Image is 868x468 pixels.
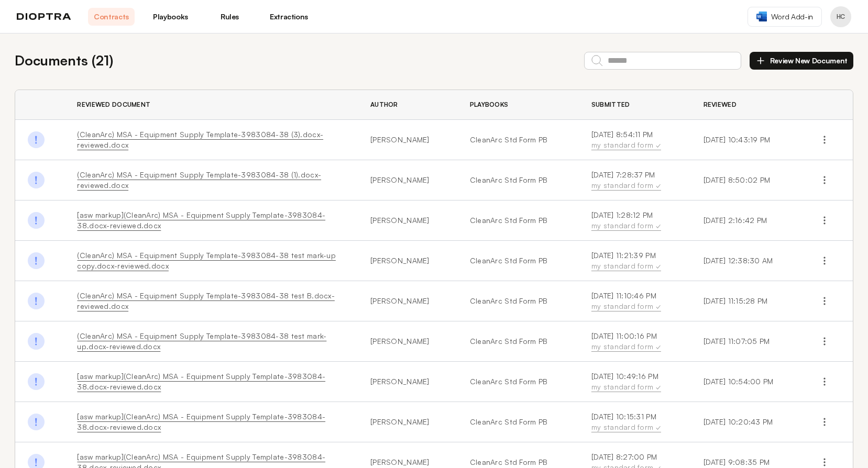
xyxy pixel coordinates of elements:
td: [PERSON_NAME] [358,200,457,241]
a: [asw markup](CleanArc) MSA - Equipment Supply Template-3983084-38.docx-reviewed.docx [77,372,325,391]
td: [DATE] 1:28:12 PM [579,200,691,241]
td: [DATE] 11:10:46 PM [579,281,691,321]
img: Done [28,373,45,390]
td: [DATE] 10:54:00 PM [691,362,804,402]
td: [PERSON_NAME] [358,120,457,160]
div: my standard form ✓ [591,301,678,311]
td: [DATE] 10:49:16 PM [579,362,691,402]
td: [PERSON_NAME] [358,281,457,321]
img: Done [28,172,45,188]
img: Done [28,333,45,350]
a: (CleanArc) MSA - Equipment Supply Template-3983084-38 (1).docx-reviewed.docx [77,170,321,190]
a: (CleanArc) MSA - Equipment Supply Template-3983084-38 (3).docx-reviewed.docx [77,130,323,149]
td: [DATE] 2:16:42 PM [691,200,804,241]
div: my standard form ✓ [591,261,678,271]
a: CleanArc Std Form PB [470,135,566,145]
a: Contracts [88,8,135,26]
img: Done [28,414,45,430]
button: Review New Document [750,52,853,70]
a: (CleanArc) MSA - Equipment Supply Template-3983084-38 test B.docx-reviewed.docx [77,291,334,310]
td: [DATE] 11:07:05 PM [691,321,804,362]
div: my standard form ✓ [591,341,678,352]
a: CleanArc Std Form PB [470,376,566,387]
td: [PERSON_NAME] [358,321,457,362]
td: [DATE] 11:15:28 PM [691,281,804,321]
td: [DATE] 7:28:37 PM [579,160,691,200]
img: Done [28,293,45,309]
div: my standard form ✓ [591,180,678,191]
td: [PERSON_NAME] [358,402,457,442]
td: [DATE] 11:21:39 PM [579,241,691,281]
th: Submitted [579,90,691,120]
div: my standard form ✓ [591,422,678,432]
a: CleanArc Std Form PB [470,296,566,306]
td: [PERSON_NAME] [358,160,457,200]
a: Rules [206,8,253,26]
td: [DATE] 10:43:19 PM [691,120,804,160]
a: CleanArc Std Form PB [470,255,566,266]
div: my standard form ✓ [591,220,678,231]
a: CleanArc Std Form PB [470,336,566,347]
td: [DATE] 10:15:31 PM [579,402,691,442]
td: [DATE] 8:54:11 PM [579,120,691,160]
div: my standard form ✓ [591,140,678,150]
td: [PERSON_NAME] [358,362,457,402]
img: word [756,12,767,21]
a: CleanArc Std Form PB [470,215,566,226]
div: my standard form ✓ [591,382,678,392]
img: Done [28,252,45,269]
img: Done [28,131,45,148]
span: Word Add-in [771,12,813,22]
th: Playbooks [457,90,579,120]
a: Word Add-in [748,7,822,27]
th: Reviewed [691,90,804,120]
a: [asw markup](CleanArc) MSA - Equipment Supply Template-3983084-38.docx-reviewed.docx [77,412,325,431]
td: [DATE] 10:20:43 PM [691,402,804,442]
a: (CleanArc) MSA - Equipment Supply Template-3983084-38 test mark-up.docx-reviewed.docx [77,331,326,351]
h2: Documents ( 21 ) [15,50,113,71]
a: Playbooks [147,8,194,26]
th: Reviewed Document [64,90,358,120]
a: Extractions [266,8,312,26]
td: [PERSON_NAME] [358,241,457,281]
td: [DATE] 11:00:16 PM [579,321,691,362]
img: logo [17,13,71,20]
td: [DATE] 12:38:30 AM [691,241,804,281]
td: [DATE] 8:50:02 PM [691,160,804,200]
a: CleanArc Std Form PB [470,175,566,185]
th: Author [358,90,457,120]
a: CleanArc Std Form PB [470,417,566,427]
a: (CleanArc) MSA - Equipment Supply Template-3983084-38 test mark-up copy.docx-reviewed.docx [77,251,335,270]
a: [asw markup](CleanArc) MSA - Equipment Supply Template-3983084-38.docx-reviewed.docx [77,210,325,230]
img: Done [28,212,45,229]
a: CleanArc Std Form PB [470,457,566,467]
button: Profile menu [830,6,851,27]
